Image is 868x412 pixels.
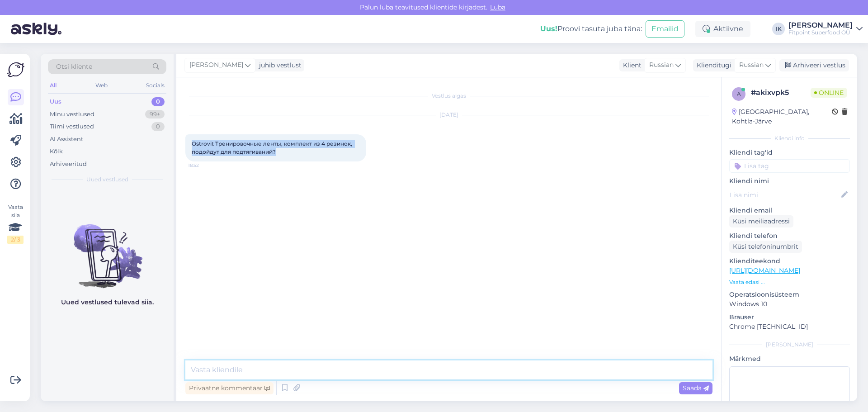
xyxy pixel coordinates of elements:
span: Luba [487,3,508,11]
span: Online [811,88,847,98]
div: [PERSON_NAME] [729,341,850,349]
span: Ostrovit Тренировочные ленты, комплект из 4 резинок, подойдут для подтягиваний? [192,140,354,155]
a: [URL][DOMAIN_NAME] [729,266,800,275]
b: Uus! [540,24,557,33]
span: Russian [739,60,764,70]
span: a [737,90,741,97]
p: Kliendi tag'id [729,148,850,157]
p: Chrome [TECHNICAL_ID] [729,322,850,331]
input: Lisa nimi [730,190,840,200]
div: Uus [50,97,61,106]
img: No chats [41,208,174,289]
p: Brauser [729,313,850,322]
div: AI Assistent [50,135,83,144]
div: Fitpoint Superfood OÜ [788,29,853,36]
div: Minu vestlused [50,110,94,119]
p: Kliendi email [729,206,850,215]
div: Vaata siia [7,203,24,244]
span: Otsi kliente [56,62,92,71]
div: [DATE] [185,111,712,119]
div: 2 / 3 [7,236,24,244]
div: IK [772,23,785,35]
div: Tiimi vestlused [50,122,94,131]
div: [GEOGRAPHIC_DATA], Kohtla-Järve [732,107,832,126]
div: Kõik [50,147,63,156]
div: Arhiveeritud [50,160,87,169]
div: Socials [144,80,166,91]
div: Küsi telefoninumbrit [729,241,802,253]
p: Operatsioonisüsteem [729,290,850,299]
div: Web [94,80,109,91]
div: 0 [151,122,165,131]
img: Askly Logo [7,61,24,78]
div: All [48,80,58,91]
div: Arhiveeri vestlus [779,59,849,71]
input: Lisa tag [729,159,850,173]
p: Kliendi nimi [729,176,850,186]
a: [PERSON_NAME]Fitpoint Superfood OÜ [788,22,863,36]
p: Vaata edasi ... [729,278,850,286]
div: Küsi meiliaadressi [729,215,793,227]
div: 99+ [145,110,165,119]
span: [PERSON_NAME] [189,60,243,70]
p: Märkmed [729,354,850,364]
div: Proovi tasuta juba täna: [540,24,642,34]
button: Emailid [646,20,684,38]
span: Uued vestlused [86,175,128,184]
span: Russian [649,60,674,70]
span: Saada [683,384,709,392]
div: Vestlus algas [185,92,712,100]
div: Kliendi info [729,134,850,142]
div: Klienditugi [693,61,731,70]
p: Kliendi telefon [729,231,850,241]
div: # akixvpk5 [751,87,811,98]
div: Privaatne kommentaar [185,382,274,394]
div: Aktiivne [695,21,750,37]
div: Klient [619,61,642,70]
div: [PERSON_NAME] [788,22,853,29]
p: Klienditeekond [729,256,850,266]
div: 0 [151,97,165,106]
p: Uued vestlused tulevad siia. [61,298,154,307]
p: Windows 10 [729,299,850,309]
div: juhib vestlust [255,61,302,70]
span: 18:52 [188,162,222,169]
